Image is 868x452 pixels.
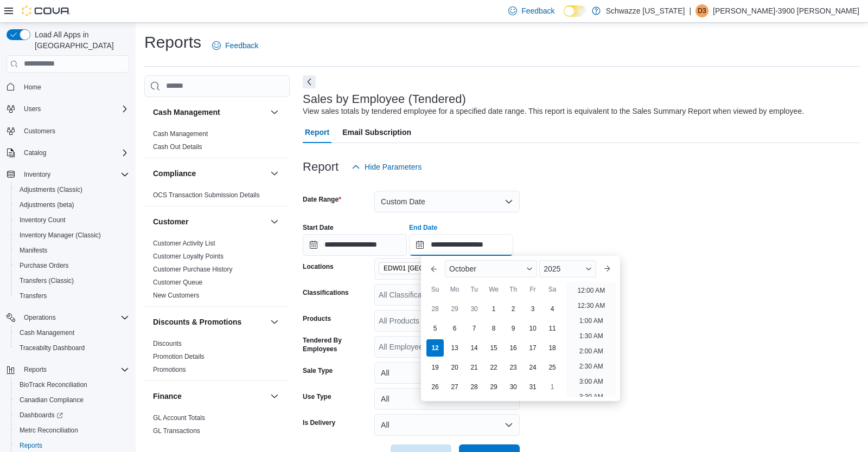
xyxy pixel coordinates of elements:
label: Locations [303,262,334,271]
button: Compliance [268,167,281,180]
span: Cash Management [15,326,129,339]
input: Dark Mode [564,5,586,17]
div: day-24 [524,359,541,376]
button: Customer [268,215,281,228]
div: day-25 [544,359,561,376]
p: | [689,4,691,17]
div: day-20 [446,359,463,376]
input: Press the down key to enter a popover containing a calendar. Press the escape key to close the po... [409,234,513,256]
div: day-29 [485,378,502,396]
div: day-12 [426,339,444,357]
button: Cash Management [268,106,281,119]
li: 3:30 AM [575,390,608,403]
li: 1:00 AM [575,314,608,327]
button: Finance [153,391,266,402]
button: Customers [2,123,133,139]
div: Fr [524,281,541,298]
div: day-1 [544,378,561,396]
span: Load All Apps in [GEOGRAPHIC_DATA] [30,29,129,51]
div: day-28 [465,378,483,396]
label: Classifications [303,288,349,297]
div: day-6 [446,320,463,337]
span: Reports [20,363,129,376]
a: Customer Queue [153,279,202,286]
button: Operations [20,311,60,324]
button: Hide Parameters [347,156,426,178]
h3: Finance [153,391,182,402]
a: Traceabilty Dashboard [15,341,89,354]
div: day-22 [485,359,502,376]
button: Users [20,102,45,115]
button: Inventory Manager (Classic) [11,228,133,243]
button: All [374,362,520,384]
span: Inventory Manager (Classic) [15,229,129,242]
a: BioTrack Reconciliation [15,378,92,391]
label: Is Delivery [303,418,335,427]
span: Hide Parameters [365,162,422,172]
div: Mo [446,281,463,298]
button: Manifests [11,243,133,258]
div: Tu [465,281,483,298]
div: day-9 [505,320,522,337]
a: Home [20,81,46,94]
div: day-7 [465,320,483,337]
button: Home [2,79,133,95]
span: Dark Mode [564,17,564,17]
span: BioTrack Reconciliation [20,380,87,389]
span: Dashboards [20,411,63,419]
div: day-13 [446,339,463,357]
div: Th [505,281,522,298]
button: Transfers [11,288,133,304]
a: Purchase Orders [15,259,73,272]
p: Schwazze [US_STATE] [606,4,685,17]
span: Traceabilty Dashboard [15,341,129,354]
h3: Discounts & Promotions [153,317,241,327]
a: OCS Transaction Submission Details [153,191,260,199]
button: Compliance [153,168,266,179]
span: Catalog [24,148,46,157]
span: Reports [24,365,47,374]
button: Discounts & Promotions [268,315,281,328]
div: day-1 [485,300,502,318]
button: Next [303,75,316,88]
div: Compliance [144,189,290,206]
span: Dashboards [15,409,129,422]
li: 12:30 AM [573,299,609,312]
h3: Report [303,160,339,173]
span: Home [20,80,129,94]
div: day-28 [426,300,444,318]
span: Transfers (Classic) [20,276,74,285]
a: GL Transactions [153,427,200,435]
a: New Customers [153,292,199,299]
span: GL Transactions [153,427,200,435]
label: Sale Type [303,366,333,375]
div: Cash Management [144,127,290,158]
span: Inventory [24,170,50,179]
span: Users [24,105,41,113]
label: Date Range [303,195,341,204]
label: Use Type [303,392,331,401]
span: Metrc Reconciliation [20,426,78,435]
span: GL Account Totals [153,414,205,422]
span: Cash Out Details [153,143,202,151]
a: Customer Purchase History [153,266,233,273]
span: Feedback [521,5,554,16]
button: Reports [20,363,51,376]
button: All [374,414,520,436]
button: Inventory Count [11,212,133,228]
div: day-8 [485,320,502,337]
span: Feedback [225,40,258,51]
div: day-5 [426,320,444,337]
div: day-3 [524,300,541,318]
label: Start Date [303,223,334,232]
span: Adjustments (beta) [15,198,129,211]
button: Custom Date [374,191,520,212]
span: New Customers [153,291,199,300]
li: 2:00 AM [575,345,608,358]
a: Inventory Count [15,214,70,227]
button: Inventory [2,167,133,182]
div: day-23 [505,359,522,376]
div: Button. Open the month selector. October is currently selected. [445,260,537,277]
span: OCS Transaction Submission Details [153,191,260,199]
span: EDW01 [GEOGRAPHIC_DATA] [384,263,468,274]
